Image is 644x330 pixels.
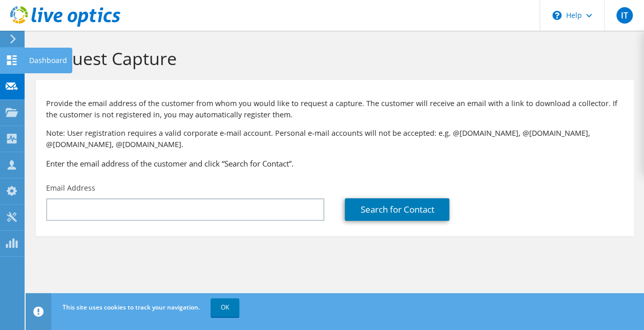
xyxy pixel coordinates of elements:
[211,298,239,317] a: OK
[24,48,72,73] div: Dashboard
[41,48,624,69] h1: Request Capture
[46,183,95,193] label: Email Address
[345,198,449,221] a: Search for Contact
[46,98,624,120] p: Provide the email address of the customer from whom you would like to request a capture. The cust...
[46,128,624,150] p: Note: User registration requires a valid corporate e-mail account. Personal e-mail accounts will ...
[616,7,633,24] span: IT
[46,158,624,169] h3: Enter the email address of the customer and click “Search for Contact”.
[63,303,200,312] span: This site uses cookies to track your navigation.
[552,11,562,20] svg: \n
